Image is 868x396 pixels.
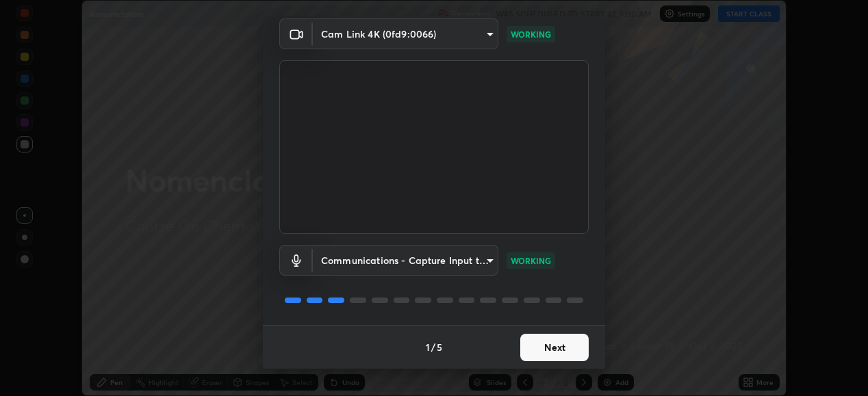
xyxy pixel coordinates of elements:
p: WORKING [511,254,551,267]
h4: 1 [426,340,430,354]
h4: / [431,340,435,354]
div: Cam Link 4K (0fd9:0066) [313,245,498,276]
h4: 5 [437,340,442,354]
button: Next [520,334,589,361]
div: Cam Link 4K (0fd9:0066) [313,18,498,49]
p: WORKING [511,28,551,40]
